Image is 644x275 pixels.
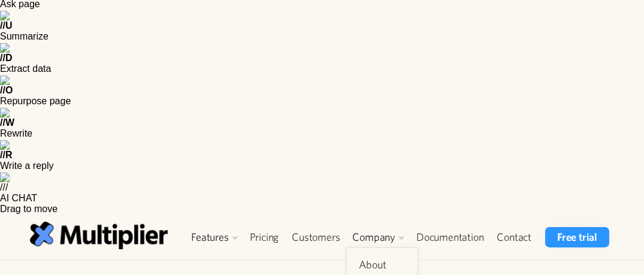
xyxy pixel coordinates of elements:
a: Customers [285,227,346,247]
a: Contact [490,227,538,247]
div: Company [352,230,395,244]
div: Company [346,227,410,247]
div: Features [185,227,243,247]
a: Documentation [410,227,490,247]
div: Features [191,230,228,244]
a: Pricing [243,227,286,247]
a: Free trial [545,227,609,247]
